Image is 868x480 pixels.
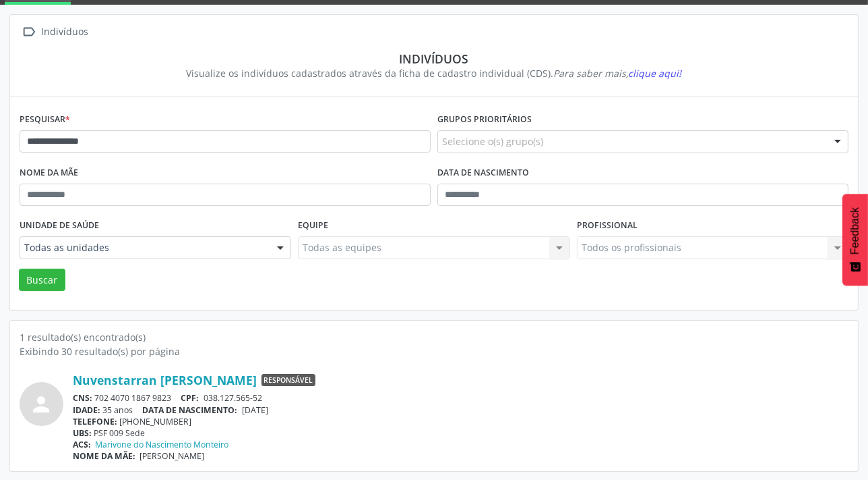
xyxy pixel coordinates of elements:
label: Unidade de saúde [20,215,99,236]
span: NOME DA MÃE: [73,450,135,462]
div: Visualize os indivíduos cadastrados através da ficha de cadastro individual (CDS). [29,66,839,80]
label: Pesquisar [20,109,70,130]
div: 35 anos [73,404,848,416]
span: DATA DE NASCIMENTO: [143,404,238,416]
div: 702 4070 1867 9823 [73,392,848,404]
span: CNS: [73,392,92,404]
a: Marivone do Nascimento Monteiro [96,439,229,450]
span: IDADE: [73,404,100,416]
span: TELEFONE: [73,416,117,427]
button: Buscar [19,269,65,292]
i:  [20,22,39,42]
a: Nuvenstarran [PERSON_NAME] [73,373,257,388]
span: UBS: [73,427,92,439]
label: Equipe [298,215,328,236]
span: [PERSON_NAME] [140,450,205,462]
div: Indivíduos [39,22,91,42]
div: 1 resultado(s) encontrado(s) [20,330,848,344]
div: [PHONE_NUMBER] [73,416,848,427]
span: [DATE] [242,404,268,416]
i: Para saber mais, [554,67,682,80]
label: Nome da mãe [20,163,78,184]
span: Selecione o(s) grupo(s) [442,134,543,149]
button: Feedback - Mostrar pesquisa [842,194,868,286]
div: Indivíduos [29,51,839,66]
span: ACS: [73,439,91,450]
i: person [30,392,54,417]
div: PSF 009 Sede [73,427,848,439]
span: Responsável [261,374,315,386]
div: Exibindo 30 resultado(s) por página [20,344,848,358]
a:  Indivíduos [20,22,91,42]
span: CPF: [181,392,199,404]
span: Feedback [849,207,861,255]
span: clique aqui! [629,67,682,80]
label: Grupos prioritários [437,109,532,130]
label: Data de nascimento [437,163,529,184]
span: 038.127.565-52 [204,392,262,404]
label: Profissional [577,215,638,236]
span: Todas as unidades [24,241,263,255]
